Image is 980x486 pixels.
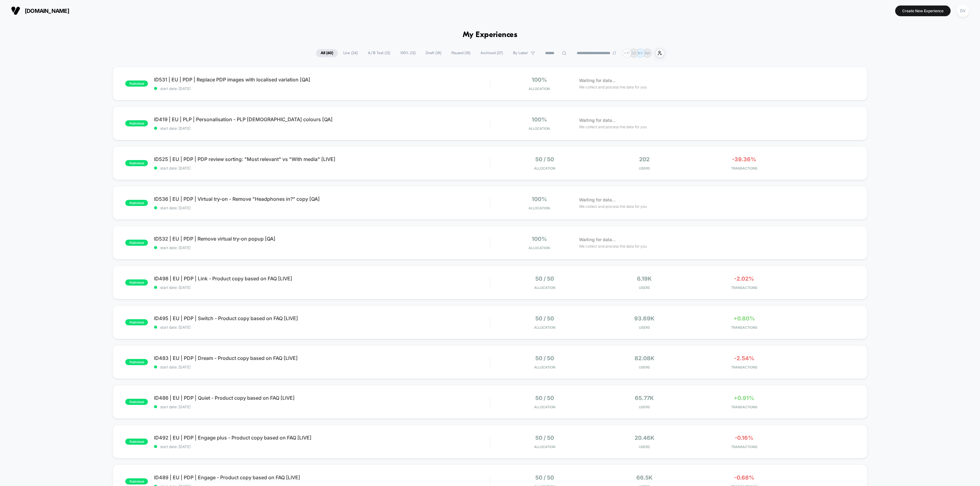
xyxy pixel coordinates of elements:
span: published [125,478,148,484]
span: 50 / 50 [535,355,554,361]
span: 93.69k [634,315,654,322]
span: 6.19k [637,275,652,282]
img: Visually logo [11,6,20,15]
span: TRANSACTIONS [696,445,793,449]
span: ID532 | EU | PDP | Remove virtual try-on popup [QA] [154,236,490,242]
span: Users [596,286,693,290]
p: AW [644,51,650,55]
span: We collect and process the data for you [579,243,647,249]
span: Allocation [534,365,555,369]
p: DD [631,51,636,55]
span: Users [596,405,693,409]
span: start date: [DATE] [154,206,490,210]
span: Waiting for data... [579,77,616,84]
span: 66.5k [636,474,653,481]
span: start date: [DATE] [154,365,490,369]
span: ID492 | EU | PDP | Engage plus - Product copy based on FAQ [LIVE] [154,435,490,441]
span: start date: [DATE] [154,126,490,131]
span: Waiting for data... [579,196,616,203]
span: -0.16% [735,435,753,441]
span: Allocation [534,405,555,409]
span: TRANSACTIONS [696,365,793,369]
span: ID531 | EU | PDP | Replace PDP images with localised variation [QA] [154,77,490,83]
span: 20.46k [635,435,654,441]
span: Paused ( 18 ) [447,49,475,57]
span: TRANSACTIONS [696,405,793,409]
span: Live ( 24 ) [339,49,362,57]
span: TRANSACTIONS [696,286,793,290]
span: Allocation [529,246,550,250]
h1: My Experiences [463,31,518,39]
span: published [125,279,148,286]
span: ID495 | EU | PDP | Switch - Product copy based on FAQ [LIVE] [154,315,490,321]
span: Allocation [529,206,550,210]
div: DV [957,5,969,17]
button: [DOMAIN_NAME] [9,6,71,16]
span: start date: [DATE] [154,86,490,91]
span: ID525 | EU | PDP | PDP review sorting: "Most relevant" vs "With media" [LIVE] [154,156,490,162]
img: end [612,51,616,55]
span: start date: [DATE] [154,285,490,290]
span: Draft ( 18 ) [421,49,446,57]
span: Allocation [534,166,555,170]
span: published [125,200,148,206]
span: A/B Test ( 12 ) [363,49,395,57]
span: start date: [DATE] [154,405,490,409]
button: Create New Experience [895,6,951,16]
span: published [125,439,148,445]
span: start date: [DATE] [154,444,490,449]
span: 50 / 50 [535,435,554,441]
span: We collect and process the data for you [579,84,647,90]
span: ID419 | EU | PLP | Personalisation - PLP [DEMOGRAPHIC_DATA] colours [QA] [154,116,490,122]
span: 100% ( 12 ) [396,49,420,57]
span: start date: [DATE] [154,166,490,170]
span: -0.68% [734,474,754,481]
span: ID498 | EU | PDP | Link - Product copy based on FAQ [LIVE] [154,275,490,282]
span: 100% [532,77,547,83]
span: ID536 | EU | PDP | Virtual try-on - Remove "Headphones in?" copy [QA] [154,196,490,202]
span: 100% [532,196,547,202]
span: -2.54% [734,355,754,361]
p: KV [638,51,643,55]
span: Archived ( 27 ) [476,49,507,57]
span: Allocation [534,325,555,330]
span: 82.08k [635,355,654,361]
span: Waiting for data... [579,117,616,124]
span: Allocation [534,286,555,290]
span: [DOMAIN_NAME] [25,8,69,14]
span: published [125,359,148,365]
span: 50 / 50 [535,395,554,401]
span: Users [596,365,693,369]
span: Users [596,445,693,449]
span: 50 / 50 [535,156,554,163]
span: -2.02% [734,275,754,282]
span: 50 / 50 [535,474,554,481]
span: Waiting for data... [579,236,616,243]
span: published [125,319,148,325]
span: We collect and process the data for you [579,204,647,209]
span: +0.80% [733,315,755,322]
span: By Label [513,51,528,55]
span: 100% [532,116,547,123]
span: +0.91% [734,395,754,401]
span: published [125,399,148,405]
span: 65.77k [635,395,654,401]
span: published [125,80,148,87]
span: ID483 | EU | PDP | Dream - Product copy based on FAQ [LIVE] [154,355,490,361]
span: published [125,160,148,166]
span: -39.36% [732,156,756,163]
span: We collect and process the data for you [579,124,647,130]
span: published [125,120,148,126]
span: 50 / 50 [535,275,554,282]
span: Users [596,325,693,330]
span: All ( 60 ) [316,49,338,57]
span: ID486 | EU | PDP | Quiet - Product copy based on FAQ [LIVE] [154,395,490,401]
span: 100% [532,236,547,242]
span: Allocation [534,445,555,449]
span: published [125,240,148,246]
span: start date: [DATE] [154,245,490,250]
span: TRANSACTIONS [696,325,793,330]
span: Allocation [529,126,550,131]
span: start date: [DATE] [154,325,490,330]
div: + 17 [623,49,631,58]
